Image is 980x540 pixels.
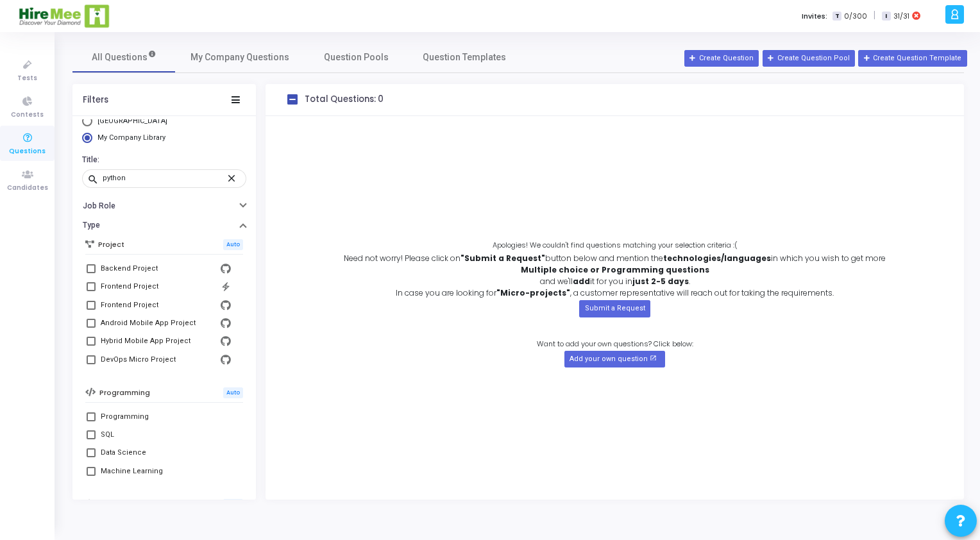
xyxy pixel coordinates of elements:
[763,50,855,67] button: Create Question Pool
[83,95,108,105] div: Filters
[101,445,146,460] div: Data Science
[874,9,875,22] span: |
[858,50,967,67] button: Create Question Template
[82,155,243,165] h6: Title:
[802,11,827,22] label: Invites:
[97,133,165,142] span: My Company Library
[324,51,389,64] span: Question Pools
[832,12,841,21] span: T
[101,409,149,425] div: Programming
[99,389,150,397] h6: Programming
[101,298,158,313] div: Frontend Project
[663,253,771,264] b: technologies/languages
[83,221,100,230] h6: Type
[564,351,666,367] button: Add your own question
[579,300,650,317] button: Submit a Request
[72,215,256,235] button: Type
[190,51,289,64] span: My Company Questions
[632,276,689,287] strong: just 2-5 days
[276,240,954,251] p: Apologies! We couldn't find questions matching your selection criteria :(
[72,196,256,215] button: Job Role
[882,12,890,21] span: I
[83,201,115,211] h6: Job Role
[893,11,909,22] span: 31/31
[103,174,226,182] input: Search...
[98,240,124,249] h6: Project
[18,3,111,29] img: logo
[223,499,243,510] span: Auto
[496,287,570,298] b: "Micro-projects"
[423,51,506,64] span: Question Templates
[101,427,114,443] div: SQL
[101,352,176,367] div: DevOps Micro Project
[521,264,709,275] b: Multiple choice or Programming questions
[101,261,158,276] div: Backend Project
[92,51,156,64] span: All Questions
[844,11,867,22] span: 0/300
[9,146,46,157] span: Questions
[7,183,48,194] span: Candidates
[101,316,196,331] div: Android Mobile App Project
[87,173,103,185] mat-icon: search
[11,110,44,121] span: Contests
[276,339,954,350] p: Want to add your own questions? Click below:
[573,276,590,287] b: add
[223,387,243,398] span: Auto
[305,94,384,105] h4: Total Questions: 0
[223,239,243,250] span: Auto
[460,253,545,264] b: "Submit a Request"
[82,116,246,146] mat-radio-group: Select Library
[226,172,241,183] mat-icon: close
[17,73,37,84] span: Tests
[684,50,759,67] button: Create Question
[650,353,657,360] mat-icon: open_in_new
[101,333,190,349] div: Hybrid Mobile App Project
[101,279,158,294] div: Frontend Project
[101,464,163,479] div: Machine Learning
[97,117,167,125] span: [GEOGRAPHIC_DATA]
[276,253,954,299] p: Need not worry! Please click on button below and mention the in which you wish to get more and we...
